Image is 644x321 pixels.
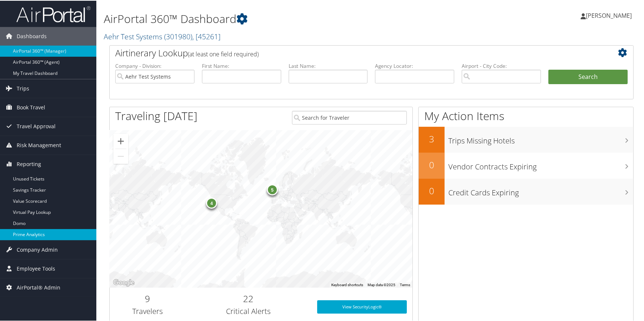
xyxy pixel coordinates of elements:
[206,197,217,208] div: 4
[419,126,633,152] a: 3Trips Missing Hotels
[419,178,633,204] a: 0Credit Cards Expiring
[112,277,136,287] img: Google
[202,62,281,69] label: First Name:
[317,300,407,313] a: View SecurityLogic®
[192,31,220,41] span: , [ 45261 ]
[419,158,445,171] h2: 0
[17,116,56,135] span: Travel Approval
[581,4,639,26] a: [PERSON_NAME]
[548,69,628,84] button: Search
[113,148,128,163] button: Zoom out
[17,278,60,296] span: AirPortal® Admin
[104,31,220,41] a: Aehr Test Systems
[188,49,259,57] span: (at least one field required)
[419,107,633,123] h1: My Action Items
[17,97,45,116] span: Book Travel
[448,157,633,171] h3: Vendor Contracts Expiring
[17,240,58,258] span: Company Admin
[115,62,195,69] label: Company - Division:
[368,282,395,286] span: Map data ©2025
[113,133,128,148] button: Zoom in
[191,292,306,304] h2: 22
[164,31,192,41] span: ( 301980 )
[17,154,41,173] span: Reporting
[17,135,61,154] span: Risk Management
[462,62,541,69] label: Airport - City Code:
[17,259,55,277] span: Employee Tools
[115,107,197,123] h1: Traveling [DATE]
[375,62,454,69] label: Agency Locator:
[586,11,632,19] span: [PERSON_NAME]
[104,10,461,26] h1: AirPortal 360™ Dashboard
[16,5,90,22] img: airportal-logo.png
[115,46,584,59] h2: Airtinerary Lookup
[17,26,47,45] span: Dashboards
[266,183,278,195] div: 5
[419,152,633,178] a: 0Vendor Contracts Expiring
[115,305,180,316] h3: Travelers
[17,79,29,97] span: Trips
[419,184,445,196] h2: 0
[292,110,407,124] input: Search for Traveler
[400,282,410,286] a: Terms (opens in new tab)
[289,62,368,69] label: Last Name:
[331,282,363,287] button: Keyboard shortcuts
[115,292,180,304] h2: 9
[448,183,633,197] h3: Credit Cards Expiring
[112,277,136,287] a: Open this area in Google Maps (opens a new window)
[191,305,306,316] h3: Critical Alerts
[419,132,445,145] h2: 3
[448,131,633,145] h3: Trips Missing Hotels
